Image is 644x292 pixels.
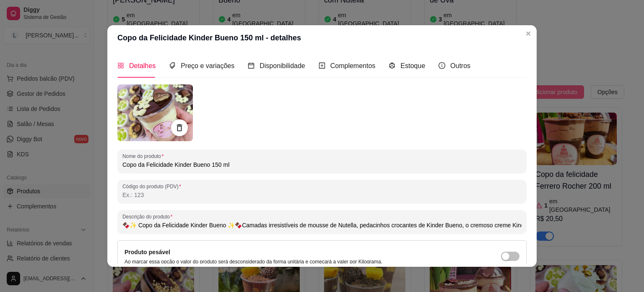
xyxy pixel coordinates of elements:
span: Disponibilidade [260,62,305,69]
input: Código do produto (PDV) [122,191,522,199]
header: Copo da Felicidade Kinder Bueno 150 ml - detalhes [107,25,537,50]
span: Detalhes [129,62,156,69]
label: Código do produto (PDV) [122,183,184,190]
span: Outros [450,62,470,69]
p: Ao marcar essa opção o valor do produto será desconsiderado da forma unitária e começará a valer ... [125,258,382,265]
input: Nome do produto [122,160,522,169]
span: tags [169,62,176,69]
span: code-sandbox [389,62,395,69]
span: Preço e variações [181,62,234,69]
label: Descrição do produto [122,213,175,220]
span: Complementos [330,62,376,69]
img: produto [117,84,193,141]
span: calendar [248,62,254,69]
label: Nome do produto [122,153,166,160]
button: Close [522,27,535,40]
span: appstore [117,62,124,69]
span: info-circle [439,62,445,69]
input: Descrição do produto [122,221,522,229]
span: plus-square [319,62,325,69]
label: Produto pesável [125,249,170,255]
span: Estoque [400,62,425,69]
